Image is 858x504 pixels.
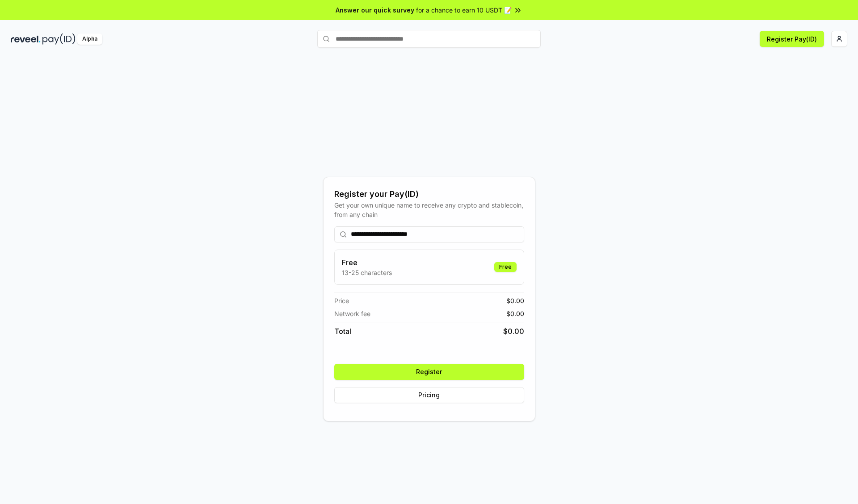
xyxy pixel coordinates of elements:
[334,188,524,200] div: Register your Pay(ID)
[42,33,76,45] img: pay_id
[760,31,824,47] button: Register Pay(ID)
[334,296,349,305] span: Price
[334,326,351,337] span: Total
[503,326,524,337] span: $ 0.00
[416,5,512,15] span: for a chance to earn 10 USDT 📝
[506,309,524,318] span: $ 0.00
[334,364,524,380] button: Register
[494,262,517,272] div: Free
[334,200,524,219] div: Get your own unique name to receive any crypto and stablecoin, from any chain
[342,268,392,277] p: 13-25 characters
[506,296,524,305] span: $ 0.00
[336,5,414,15] span: Answer our quick survey
[11,33,41,45] img: reveel_dark
[77,33,102,45] div: Alpha
[334,309,370,318] span: Network fee
[342,257,392,268] h3: Free
[334,387,524,403] button: Pricing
